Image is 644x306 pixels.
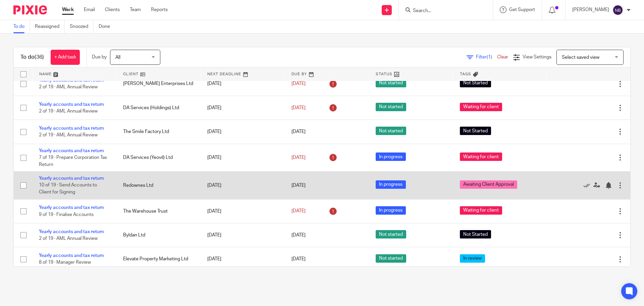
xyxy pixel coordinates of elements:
td: [DATE] [201,72,285,96]
span: [DATE] [291,209,306,214]
h1: To do [20,54,44,61]
span: 2 of 19 · AML Annual Review [39,133,98,138]
td: DA Services (Yeovil) Ltd [116,144,201,171]
span: Select saved view [562,55,599,60]
td: [PERSON_NAME] Enterprises Ltd [116,72,201,96]
a: Yearly accounts and tax return [39,229,104,234]
td: [DATE] [201,223,285,247]
span: Awaiting Client Approval [460,180,517,189]
a: Yearly accounts and tax return [39,126,104,131]
a: Yearly accounts and tax return [39,176,104,181]
span: Tags [460,72,471,76]
span: 2 of 19 · AML Annual Review [39,109,98,114]
span: In progress [376,206,406,215]
span: [DATE] [291,81,306,86]
a: To do [13,20,30,33]
span: 2 of 19 · AML Annual Review [39,236,98,241]
td: Byldan Ltd [116,223,201,247]
td: [DATE] [201,199,285,223]
span: Not started [376,254,406,263]
span: Waiting for client [460,103,502,111]
span: Not Started [460,79,491,87]
a: Snoozed [70,20,94,33]
a: Yearly accounts and tax return [39,253,104,258]
span: 7 of 19 · Prepare Corporation Tax Return [39,155,107,167]
span: Get Support [509,7,535,12]
span: 2 of 19 · AML Annual Review [39,85,98,90]
span: [DATE] [291,183,306,188]
td: [DATE] [201,172,285,199]
span: Not Started [460,230,491,238]
span: Filter [476,55,497,59]
span: [DATE] [291,257,306,262]
img: svg%3E [612,5,623,15]
span: 8 of 19 · Manager Review [39,260,91,265]
td: The Smile Factory Ltd [116,120,201,144]
a: + Add task [51,50,80,65]
span: (36) [35,54,44,60]
span: In progress [376,152,406,161]
span: In review [460,254,485,263]
span: In progress [376,180,406,189]
input: Search [412,8,473,14]
a: Reassigned [35,20,65,33]
span: 10 of 19 · Send Accounts to Client for Signing [39,183,97,195]
span: Not Started [460,127,491,135]
span: [DATE] [291,155,306,160]
span: 9 of 19 · Finalise Accounts [39,212,94,217]
span: All [115,55,120,60]
span: View Settings [523,55,551,59]
a: Email [84,6,95,13]
a: Reports [151,6,168,13]
span: Waiting for client [460,206,502,215]
td: [DATE] [201,247,285,271]
td: [DATE] [201,120,285,144]
a: Yearly accounts and tax return [39,148,104,153]
a: Work [62,6,74,13]
span: Not started [376,230,406,238]
a: Clients [105,6,120,13]
p: Due by [92,54,107,60]
a: Team [130,6,141,13]
td: [DATE] [201,96,285,120]
span: [DATE] [291,129,306,134]
td: Elevate Property Marketing Ltd [116,247,201,271]
a: Clear [497,55,508,59]
span: [DATE] [291,105,306,110]
a: Yearly accounts and tax return [39,205,104,210]
a: Yearly accounts and tax return [39,102,104,107]
span: Not started [376,103,406,111]
a: Mark as done [583,182,593,189]
span: Not started [376,127,406,135]
span: Not started [376,79,406,87]
a: Done [99,20,115,33]
img: Pixie [13,5,47,14]
span: Waiting for client [460,152,502,161]
p: [PERSON_NAME] [572,6,609,13]
td: [DATE] [201,144,285,171]
td: Redownes Ltd [116,172,201,199]
td: The Warehouse Trust [116,199,201,223]
span: [DATE] [291,233,306,237]
td: DA Services (Holdings) Ltd [116,96,201,120]
span: (1) [487,55,492,59]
